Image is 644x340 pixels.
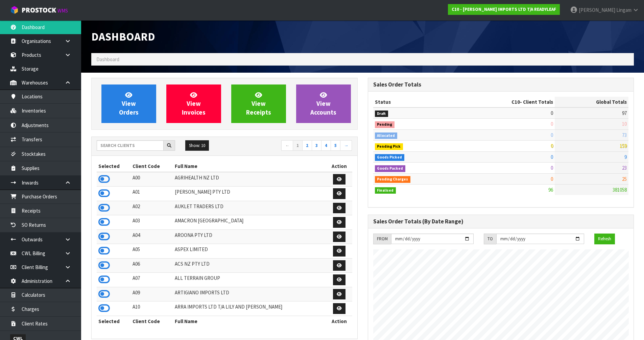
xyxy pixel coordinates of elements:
td: ALL TERRAIN GROUP [173,273,326,287]
h3: Sales Order Totals [373,81,629,88]
th: Action [327,316,352,326]
a: ViewReceipts [231,84,286,123]
td: AROONA PTY LTD [173,229,326,244]
span: 0 [551,143,553,149]
span: Dashboard [91,29,155,44]
a: ViewOrders [101,84,156,123]
td: A00 [131,172,173,187]
td: A03 [131,215,173,230]
span: View Accounts [310,91,336,116]
span: 381058 [613,187,627,193]
td: A04 [131,229,173,244]
nav: Page navigation [230,140,352,152]
span: Dashboard [96,56,119,63]
span: 25 [622,176,627,182]
div: TO [484,234,496,244]
span: 0 [551,110,553,116]
th: Full Name [173,161,326,172]
td: ARTIGIANO IMPORTS LTD [173,287,326,301]
a: 5 [331,140,340,151]
span: Goods Picked [375,154,405,161]
td: A01 [131,187,173,201]
span: 23 [622,165,627,171]
span: 96 [548,187,553,193]
span: View Orders [119,91,139,116]
th: - Client Totals [457,97,555,107]
span: 0 [551,154,553,160]
small: WMS [57,7,68,14]
button: Show: 10 [185,140,209,151]
span: 73 [622,132,627,138]
td: [PERSON_NAME] PTY LTD [173,187,326,201]
div: FROM [373,234,391,244]
td: A05 [131,244,173,259]
a: ViewInvoices [166,84,221,123]
button: Refresh [594,234,615,244]
h3: Sales Order Totals (By Date Range) [373,218,629,225]
a: C10 - [PERSON_NAME] IMPORTS LTD T/A READYLEAF [448,4,560,15]
td: ARRA IMPORTS LTD T/A LILY AND [PERSON_NAME] [173,301,326,316]
span: 159 [620,143,627,149]
span: Goods Packed [375,165,406,172]
td: AMACRON [GEOGRAPHIC_DATA] [173,215,326,230]
span: ProStock [22,6,56,15]
span: Finalised [375,187,396,194]
span: 0 [551,121,553,127]
td: A02 [131,201,173,215]
span: Allocated [375,132,398,139]
span: 0 [551,176,553,182]
img: cube-alt.png [10,6,19,14]
th: Status [373,97,458,107]
a: → [340,140,352,151]
td: A10 [131,301,173,316]
td: A07 [131,273,173,287]
span: 10 [622,121,627,127]
span: Pending Pick [375,143,403,150]
td: A06 [131,258,173,273]
span: 97 [622,110,627,116]
span: 0 [551,132,553,138]
span: View Invoices [182,91,206,116]
th: Selected [97,316,131,326]
span: Draft [375,111,388,117]
a: 1 [293,140,303,151]
th: Action [327,161,352,172]
span: 9 [624,154,627,160]
th: Selected [97,161,131,172]
th: Client Code [131,161,173,172]
a: ViewAccounts [296,84,351,123]
td: AUKLET TRADERS LTD [173,201,326,215]
a: 2 [302,140,312,151]
span: 0 [551,165,553,171]
th: Client Code [131,316,173,326]
span: View Receipts [246,91,271,116]
td: A09 [131,287,173,301]
span: Pending Charges [375,176,411,183]
td: AGRIHEALTH NZ LTD [173,172,326,187]
span: [PERSON_NAME] [579,7,615,13]
a: ← [281,140,293,151]
th: Global Totals [555,97,628,107]
input: Search clients [97,140,164,151]
span: Lingam [616,7,631,13]
strong: C10 - [PERSON_NAME] IMPORTS LTD T/A READYLEAF [452,6,556,12]
a: 4 [321,140,331,151]
a: 3 [312,140,321,151]
span: Pending [375,121,395,128]
span: C10 [511,99,520,105]
td: ACS NZ PTY LTD [173,258,326,273]
th: Full Name [173,316,326,326]
td: ASPEX LIMITED [173,244,326,259]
